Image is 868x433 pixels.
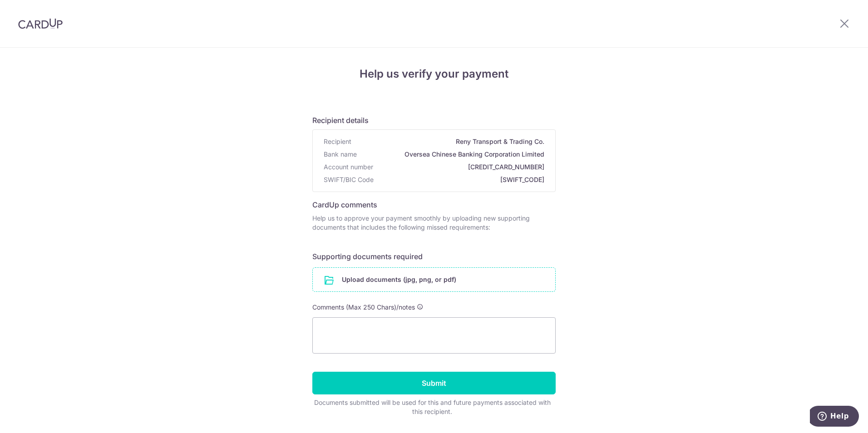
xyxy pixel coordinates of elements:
span: [CREDIT_CARD_NUMBER] [377,162,544,172]
div: Upload documents (jpg, png, or pdf) [312,267,556,292]
input: Submit [312,372,556,394]
iframe: Opens a widget where you can find more information [810,406,859,428]
span: Oversea Chinese Banking Corporation Limited [360,150,544,159]
span: Recipient [324,137,351,146]
h6: Recipient details [312,115,556,126]
span: [SWIFT_CODE] [377,175,544,184]
h6: CardUp comments [312,199,556,210]
span: Account number [324,162,373,172]
span: Bank name [324,150,357,159]
div: Documents submitted will be used for this and future payments associated with this recipient. [312,398,552,416]
img: CardUp [18,18,63,29]
span: Reny Transport & Trading Co. [355,137,544,146]
span: SWIFT/BIC Code [324,175,374,184]
p: Help us to approve your payment smoothly by uploading new supporting documents that includes the ... [312,214,556,232]
h6: Supporting documents required [312,251,556,262]
span: Comments (Max 250 Chars)/notes [312,303,415,311]
h4: Help us verify your payment [312,66,556,82]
